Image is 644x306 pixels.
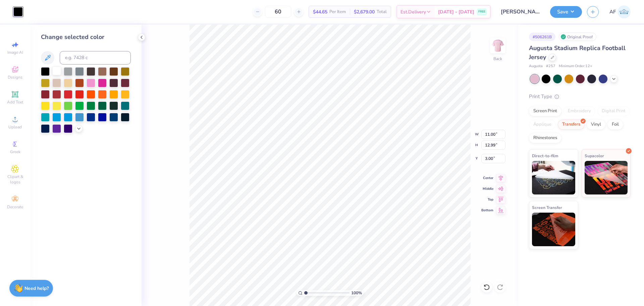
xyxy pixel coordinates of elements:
[558,120,585,130] div: Transfers
[559,33,596,41] div: Original Proof
[559,63,592,69] span: Minimum Order: 12 +
[529,93,631,100] div: Print Type
[481,208,493,213] span: Bottom
[354,8,375,15] span: $2,679.00
[481,176,493,180] span: Center
[60,51,131,64] input: e.g. 7428 c
[493,56,502,62] div: Back
[24,285,49,292] strong: Need help?
[532,204,562,211] span: Screen Transfer
[400,8,426,15] span: Est. Delivery
[529,63,543,69] span: Augusta
[377,8,387,15] span: Total
[597,106,630,116] div: Digital Print
[609,8,616,16] span: AF
[351,290,362,296] span: 100 %
[41,33,131,42] div: Change selected color
[10,149,20,155] span: Greek
[585,161,628,194] img: Supacolor
[265,6,291,18] input: – –
[313,8,327,15] span: $44.65
[532,213,575,246] img: Screen Transfer
[529,133,561,143] div: Rhinestones
[491,39,504,52] img: Back
[529,120,556,130] div: Applique
[7,99,23,105] span: Add Text
[3,174,27,185] span: Clipart & logos
[329,8,346,15] span: Per Item
[532,161,575,194] img: Direct-to-film
[546,63,555,69] span: # 257
[607,120,623,130] div: Foil
[496,5,545,18] input: Untitled Design
[478,9,485,14] span: FREE
[529,106,561,116] div: Screen Print
[585,152,604,159] span: Supacolor
[587,120,605,130] div: Vinyl
[609,5,631,18] a: AF
[550,6,582,18] button: Save
[529,33,555,41] div: # 506261B
[438,8,474,15] span: [DATE] - [DATE]
[481,197,493,202] span: Top
[563,106,595,116] div: Embroidery
[532,152,558,159] span: Direct-to-film
[618,5,631,18] img: Ana Francesca Bustamante
[7,50,23,55] span: Image AI
[481,186,493,191] span: Middle
[8,124,22,130] span: Upload
[529,44,626,61] span: Augusta Stadium Replica Football Jersey
[7,204,23,210] span: Decorate
[8,75,22,80] span: Designs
